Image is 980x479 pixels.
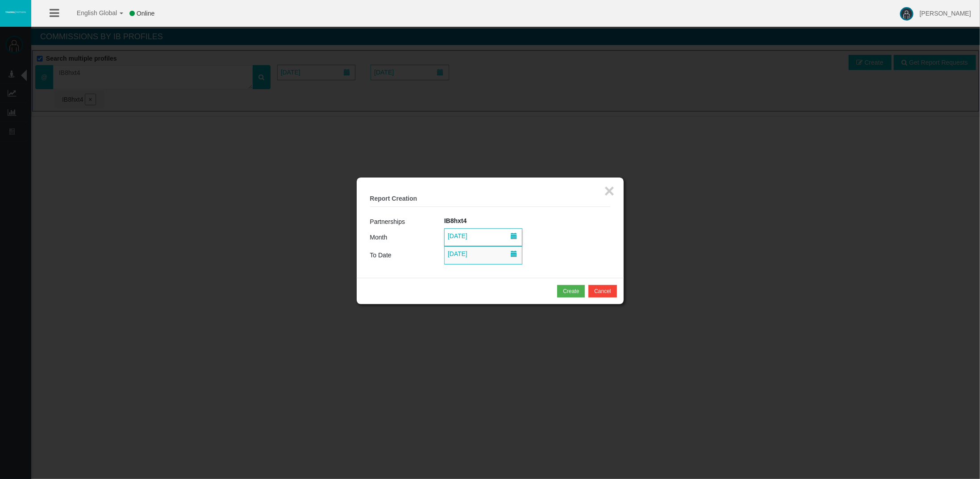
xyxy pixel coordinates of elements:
span: [PERSON_NAME] [920,10,971,17]
button: Create [557,285,585,297]
b: Report Creation [370,195,417,202]
td: Partnerships [370,216,444,228]
td: To Date [370,246,444,264]
div: Create [563,287,579,295]
label: IB8hxt4 [444,216,467,226]
span: [DATE] [445,230,470,242]
td: Month [370,228,444,247]
span: Online [137,10,154,17]
img: logo.svg [4,10,27,14]
span: English Global [65,9,117,17]
span: [DATE] [445,248,470,260]
img: user-image [900,7,913,21]
button: × [604,182,614,200]
button: Cancel [588,285,617,297]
